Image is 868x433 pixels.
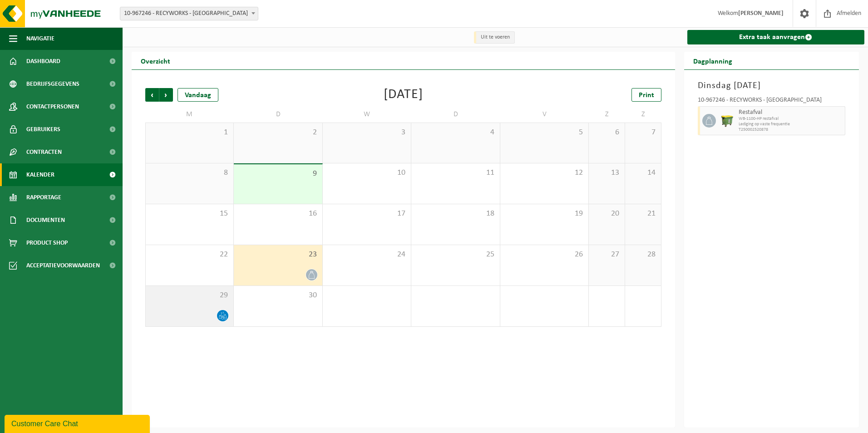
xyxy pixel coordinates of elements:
td: Z [625,106,661,123]
div: 10-967246 - RECYWORKS - [GEOGRAPHIC_DATA] [698,97,846,106]
td: Z [589,106,625,123]
span: Restafval [739,109,843,116]
td: V [500,106,589,123]
span: 26 [505,250,584,260]
span: 11 [416,168,495,178]
span: 10 [327,168,406,178]
span: Print [639,92,654,99]
span: WB-1100-HP restafval [739,116,843,122]
a: Print [631,88,661,102]
span: Rapportage [26,186,61,209]
span: Gebruikers [26,118,60,141]
span: 10-967246 - RECYWORKS - OOSTNIEUWKERKE [120,7,258,20]
td: D [234,106,322,123]
span: 3 [327,128,406,138]
span: 2 [238,128,317,138]
span: 20 [593,209,620,219]
span: Kalender [26,163,54,186]
span: 21 [630,209,656,219]
span: Bedrijfsgegevens [26,73,79,95]
span: Contactpersonen [26,95,79,118]
span: 16 [238,209,317,219]
td: M [145,106,234,123]
li: Uit te voeren [474,31,515,44]
span: Vorige [145,88,159,102]
span: Lediging op vaste frequentie [739,122,843,127]
td: D [411,106,500,123]
img: WB-1100-HPE-GN-50 [720,114,734,128]
span: Acceptatievoorwaarden [26,254,100,277]
span: 13 [593,168,620,178]
span: 15 [150,209,229,219]
strong: [PERSON_NAME] [738,10,784,17]
span: 22 [150,250,229,260]
span: Dashboard [26,50,60,73]
span: 27 [593,250,620,260]
span: 6 [593,128,620,138]
span: 14 [630,168,656,178]
span: 18 [416,209,495,219]
span: Volgende [159,88,173,102]
span: 23 [238,250,317,260]
span: 19 [505,209,584,219]
span: Documenten [26,209,65,231]
h2: Overzicht [132,52,179,69]
a: Extra taak aanvragen [687,30,865,44]
span: Contracten [26,141,62,163]
span: 9 [238,169,317,179]
span: 1 [150,128,229,138]
span: T250002520878 [739,127,843,133]
span: 4 [416,128,495,138]
span: 17 [327,209,406,219]
h3: Dinsdag [DATE] [698,79,846,93]
span: 25 [416,250,495,260]
iframe: chat widget [5,413,152,433]
span: 24 [327,250,406,260]
span: 29 [150,290,229,300]
span: 30 [238,290,317,300]
span: Navigatie [26,27,54,50]
span: 8 [150,168,229,178]
span: 10-967246 - RECYWORKS - OOSTNIEUWKERKE [120,7,258,20]
div: [DATE] [384,88,423,102]
span: Product Shop [26,231,68,254]
div: Vandaag [178,88,218,102]
span: 5 [505,128,584,138]
span: 12 [505,168,584,178]
h2: Dagplanning [684,52,741,69]
td: W [323,106,411,123]
span: 7 [630,128,656,138]
span: 28 [630,250,656,260]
